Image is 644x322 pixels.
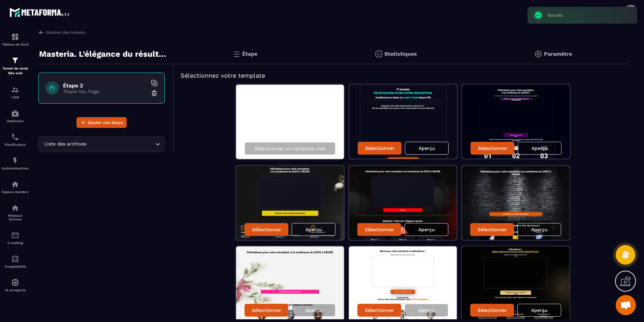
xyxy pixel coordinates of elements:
[375,50,383,58] img: stats.20deebd0.svg
[462,84,570,159] img: image
[478,145,507,151] p: Sélectionner
[88,119,123,126] span: Ajouter une étape
[2,199,29,226] a: social-networksocial-networkRéseaux Sociaux
[2,81,29,104] a: formationformationCRM
[531,307,548,313] p: Aperçu
[43,140,88,148] span: Liste des archives
[365,145,394,151] p: Sélectionner
[11,255,19,263] img: accountant
[9,6,70,18] img: logo
[255,146,325,151] p: Sélectionner un template vide
[419,145,435,151] p: Aperçu
[2,226,29,250] a: emailemailE-mailing
[531,227,548,232] p: Aperçu
[349,246,457,321] img: image
[2,104,29,128] a: automationsautomationsWebinaire
[534,50,542,58] img: setting-gr.5f69749f.svg
[39,47,169,61] p: Masteria. L'élégance du résultat.
[151,90,158,97] img: trash
[2,241,29,245] p: E-mailing
[349,166,457,240] img: image
[365,307,394,313] p: Sélectionner
[532,145,548,151] p: Aperçu
[478,307,507,313] p: Sélectionner
[38,29,44,35] img: arrow
[305,227,322,232] p: Aperçu
[2,28,29,51] a: formationformationTableau de bord
[462,246,570,321] img: image
[11,33,19,41] img: formation
[2,250,29,273] a: accountantaccountantComptabilité
[252,307,281,313] p: Sélectionner
[11,278,19,287] img: automations
[11,109,19,117] img: automations
[2,265,29,268] p: Comptabilité
[11,56,19,64] img: formation
[2,288,29,292] p: IA prospects
[181,71,624,80] h5: Sélectionnez votre template
[2,175,29,199] a: automationsautomationsEspace membre
[88,140,154,148] input: Search for option
[63,89,147,94] p: Thank You Page
[252,227,281,232] p: Sélectionner
[2,51,29,81] a: formationformationTunnel de vente Site web
[384,51,417,57] p: Statistiques
[2,43,29,46] p: Tableau de bord
[236,166,344,240] img: image
[616,295,636,315] a: Ouvrir le chat
[418,227,435,232] p: Aperçu
[11,231,19,239] img: email
[11,133,19,141] img: scheduler
[305,307,322,313] p: Aperçu
[11,204,19,212] img: social-network
[478,227,507,232] p: Sélectionner
[76,117,127,128] button: Ajouter une étape
[63,82,147,89] h6: Étape 2
[462,166,570,240] img: image
[2,190,29,194] p: Espace membre
[2,119,29,123] p: Webinaire
[2,66,29,76] p: Tunnel de vente Site web
[236,246,344,321] img: image
[2,128,29,152] a: schedulerschedulerPlanificateur
[2,214,29,221] p: Réseaux Sociaux
[2,96,29,99] p: CRM
[38,136,165,152] div: Search for option
[11,86,19,94] img: formation
[232,50,240,58] img: bars.0d591741.svg
[365,227,394,232] p: Sélectionner
[2,166,29,170] p: Automatisations
[349,84,457,159] img: image
[544,51,572,57] p: Paramètre
[242,51,257,57] p: Étape
[11,157,19,165] img: automations
[38,29,85,35] a: Gestion des tunnels
[2,143,29,146] p: Planificateur
[2,152,29,175] a: automationsautomationsAutomatisations
[418,307,435,313] p: Aperçu
[11,180,19,188] img: automations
